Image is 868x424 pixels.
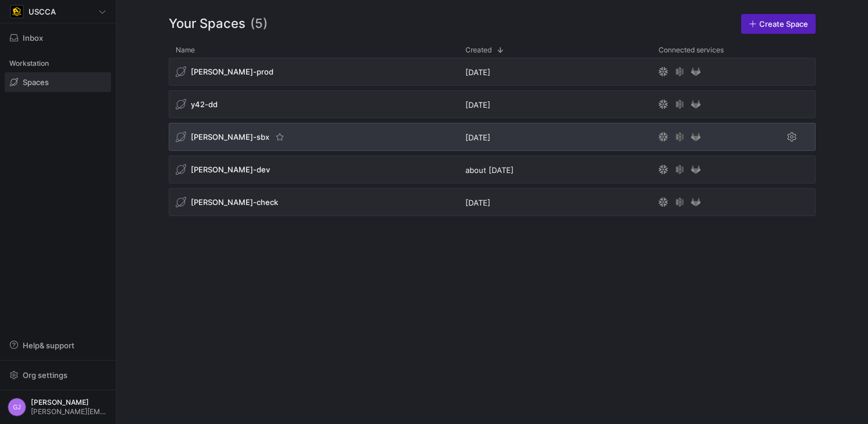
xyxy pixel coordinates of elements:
[176,46,195,54] span: Name
[5,55,111,72] div: Workstation
[191,100,218,109] span: y42-dd
[23,370,67,380] span: Org settings
[23,77,49,87] span: Spaces
[5,28,111,48] button: Inbox
[465,165,514,175] span: about [DATE]
[11,6,23,17] img: https://storage.googleapis.com/y42-prod-data-exchange/images/uAsz27BndGEK0hZWDFeOjoxA7jCwgK9jE472...
[741,14,816,34] a: Create Space
[169,58,816,90] div: Press SPACE to select this row.
[8,398,26,416] div: GJ
[169,123,816,156] div: Press SPACE to select this row.
[23,33,43,43] span: Inbox
[29,7,56,16] span: USCCA
[169,90,816,123] div: Press SPACE to select this row.
[191,165,270,174] span: [PERSON_NAME]-dev
[169,14,246,34] span: Your Spaces
[191,67,273,76] span: [PERSON_NAME]-prod
[250,14,268,34] span: (5)
[31,408,108,416] span: [PERSON_NAME][EMAIL_ADDRESS][PERSON_NAME][DOMAIN_NAME]
[191,132,269,142] span: [PERSON_NAME]-sbx
[465,198,490,207] span: [DATE]
[169,156,816,188] div: Press SPACE to select this row.
[169,188,816,221] div: Press SPACE to select this row.
[5,372,111,381] a: Org settings
[465,46,492,54] span: Created
[5,395,111,419] button: GJ[PERSON_NAME][PERSON_NAME][EMAIL_ADDRESS][PERSON_NAME][DOMAIN_NAME]
[31,398,108,407] span: [PERSON_NAME]
[23,341,74,350] span: Help & support
[191,197,278,207] span: [PERSON_NAME]-check
[5,365,111,385] button: Org settings
[465,68,490,77] span: [DATE]
[5,335,111,355] button: Help& support
[465,100,490,109] span: [DATE]
[759,19,808,29] span: Create Space
[465,133,490,142] span: [DATE]
[5,72,111,92] a: Spaces
[659,46,724,54] span: Connected services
